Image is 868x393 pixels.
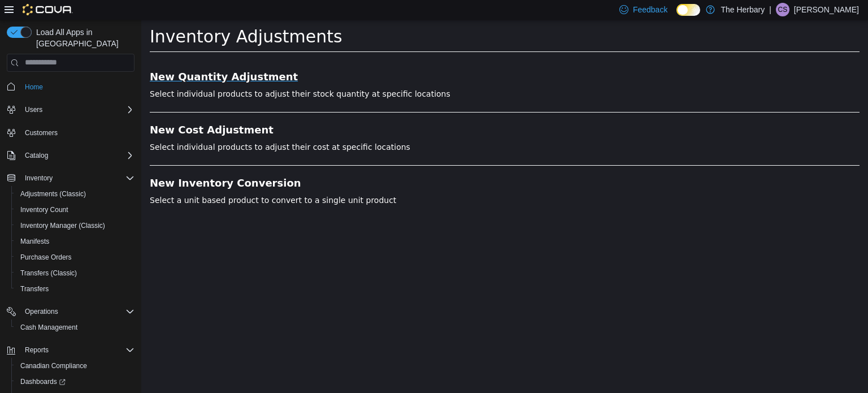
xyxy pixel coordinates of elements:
[20,126,62,140] a: Customers
[11,202,139,218] button: Inventory Count
[16,235,54,248] a: Manifests
[20,343,134,357] span: Reports
[25,151,48,160] span: Catalog
[11,281,139,297] button: Transfers
[778,3,788,16] span: CS
[11,265,139,281] button: Transfers (Classic)
[20,149,53,162] button: Catalog
[16,235,134,248] span: Manifests
[11,319,139,335] button: Cash Management
[20,305,63,318] button: Operations
[20,189,86,198] span: Adjustments (Classic)
[16,321,82,334] a: Cash Management
[16,359,92,373] a: Canadian Compliance
[11,234,139,249] button: Manifests
[20,323,77,332] span: Cash Management
[25,83,43,92] span: Home
[16,282,53,296] a: Transfers
[794,3,859,16] p: [PERSON_NAME]
[20,237,49,246] span: Manifests
[721,3,765,16] p: The Herbary
[16,203,73,217] a: Inventory Count
[16,203,134,217] span: Inventory Count
[16,219,134,232] span: Inventory Manager (Classic)
[8,105,718,116] a: New Cost Adjustment
[16,251,76,264] a: Purchase Orders
[20,205,68,214] span: Inventory Count
[20,80,47,94] a: Home
[16,187,90,201] a: Adjustments (Classic)
[16,375,134,388] span: Dashboards
[16,187,134,201] span: Adjustments (Classic)
[776,3,789,16] div: Carolyn Stona
[8,158,718,169] a: New Inventory Conversion
[11,374,139,390] a: Dashboards
[2,79,139,95] button: Home
[20,80,134,94] span: Home
[8,51,718,63] a: New Quantity Adjustment
[20,343,53,357] button: Reports
[11,186,139,202] button: Adjustments (Classic)
[20,253,72,262] span: Purchase Orders
[20,171,57,185] button: Inventory
[16,251,134,264] span: Purchase Orders
[25,307,58,316] span: Operations
[2,342,139,358] button: Reports
[20,171,134,185] span: Inventory
[11,218,139,234] button: Inventory Manager (Classic)
[25,105,42,114] span: Users
[16,266,81,280] a: Transfers (Classic)
[676,4,700,16] input: Dark Mode
[8,7,201,27] span: Inventory Adjustments
[8,68,718,80] p: Select individual products to adjust their stock quantity at specific locations
[11,358,139,374] button: Canadian Compliance
[8,175,718,187] p: Select a unit based product to convert to a single unit product
[2,124,139,141] button: Customers
[2,148,139,163] button: Catalog
[20,269,77,278] span: Transfers (Classic)
[2,304,139,319] button: Operations
[8,122,718,133] p: Select individual products to adjust their cost at specific locations
[23,4,73,15] img: Cova
[633,4,667,15] span: Feedback
[32,27,134,49] span: Load All Apps in [GEOGRAPHIC_DATA]
[16,375,70,388] a: Dashboards
[20,305,134,318] span: Operations
[25,128,58,137] span: Customers
[20,126,134,140] span: Customers
[20,221,105,230] span: Inventory Manager (Classic)
[20,361,87,370] span: Canadian Compliance
[20,103,47,116] button: Users
[20,149,134,162] span: Catalog
[2,170,139,186] button: Inventory
[16,219,110,232] a: Inventory Manager (Classic)
[769,3,771,16] p: |
[11,249,139,265] button: Purchase Orders
[25,346,49,355] span: Reports
[16,266,134,280] span: Transfers (Classic)
[16,282,134,296] span: Transfers
[20,284,49,293] span: Transfers
[25,174,53,183] span: Inventory
[2,102,139,118] button: Users
[16,359,134,373] span: Canadian Compliance
[16,321,134,334] span: Cash Management
[20,377,66,386] span: Dashboards
[20,103,134,116] span: Users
